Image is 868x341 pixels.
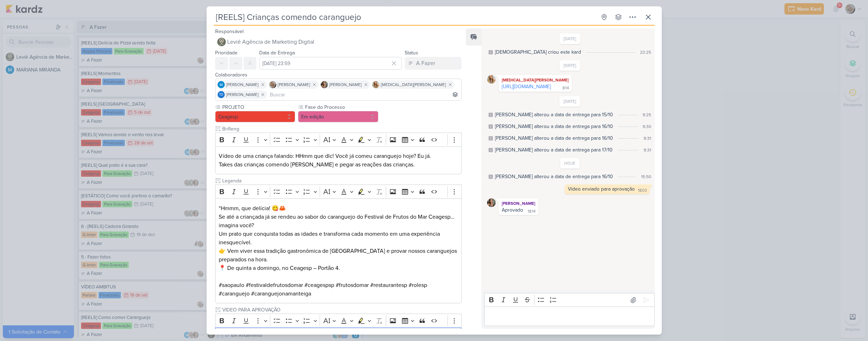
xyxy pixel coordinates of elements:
div: Editor editing area: main [215,146,462,175]
input: Texto sem título [221,125,462,133]
label: Status [405,50,418,56]
div: Este log é visível à todos no kard [489,50,493,54]
div: Este log é visível à todos no kard [489,113,493,117]
div: 18:14 [528,209,536,214]
div: MARIANA alterou a data de entrega para 16/10 [495,123,613,130]
p: “Hmmm, que delícia! 😋🦀 Se até a criançada já se rendeu ao sabor do caranguejo do Festival de Frut... [219,204,458,230]
img: Marcella Legnaioli [487,198,496,207]
div: Editor editing area: main [484,307,654,326]
div: Editor toolbar [215,314,462,327]
div: Aprovado [502,207,523,213]
span: [PERSON_NAME] [226,91,259,98]
p: Vídeo de uma criança falando: HHmm que dlc! Você já comeu caranguejo hoje? Eu já. [219,152,458,160]
p: Um prato que conquista todas as idades e transforma cada momento em uma experiência inesquecível. [219,230,458,247]
a: [URL][DOMAIN_NAME] [502,84,551,90]
div: 15:50 [641,174,651,180]
label: Prioridade [215,50,238,56]
div: Este log é visível à todos no kard [489,148,493,152]
button: Leviê Agência de Marketing Digital [215,36,462,48]
img: Marcella Legnaioli [321,81,328,88]
img: Yasmin Yumi [487,75,496,84]
img: MARIANA MIRANDA [218,81,225,88]
label: Data de Entrega [259,50,295,56]
div: Video enviado para aprovação [568,186,635,192]
p: #saopaulo #festivaldefrutosdomar #ceagespsp #frutosdomar #restaurantesp #rolesp #caranguejo #cara... [219,281,458,298]
div: [PERSON_NAME] [500,200,537,207]
input: Texto sem título [221,177,462,185]
img: Sarah Violante [269,81,276,88]
div: MARIANA alterou a data de entrega para 16/10 [495,134,613,142]
button: Em edição [298,111,378,122]
p: Td [219,93,223,97]
div: A Fazer [416,59,435,68]
div: 9:31 [644,135,651,142]
div: 22:25 [640,49,651,55]
div: Este log é visível à todos no kard [489,175,493,179]
div: MARIANA alterou a data de entrega para 17/10 [495,146,613,154]
div: Thais de carvalho [218,91,225,98]
div: 18:03 [638,188,647,193]
div: Este log é visível à todos no kard [489,124,493,129]
input: Buscar [268,90,460,99]
label: Responsável [215,28,244,34]
div: 9:30 [643,123,651,130]
div: MARIANA alterou a data de entrega para 15/10 [495,111,613,118]
div: Editor toolbar [215,133,462,146]
span: [MEDICAL_DATA][PERSON_NAME] [381,81,446,88]
span: [PERSON_NAME] [226,81,259,88]
input: Select a date [259,57,402,70]
span: [PERSON_NAME] [329,81,362,88]
p: Takes das crianças comendo [PERSON_NAME] e pegar as reações das crianças. [219,160,458,169]
div: Colaboradores [215,71,462,79]
div: 9:31 [644,147,651,153]
button: A Fazer [405,57,462,70]
div: 8:14 [563,85,569,91]
input: Kard Sem Título [214,11,596,23]
div: Este log é visível à todos no kard [489,136,493,140]
div: Editor editing area: main [215,198,462,303]
input: Texto sem título [221,306,462,314]
img: Yasmin Yumi [372,81,379,88]
p: 👉 Vem viver essa tradição gastronômica de [GEOGRAPHIC_DATA] e provar nossos caranguejos preparado... [219,247,458,264]
span: [PERSON_NAME] [278,81,310,88]
p: 📍 De quinta a domingo, no Ceagesp – Portão 4. [219,264,458,272]
div: Leviê criou este kard [495,48,581,56]
label: Fase do Processo [304,103,378,111]
div: 9:25 [643,112,651,118]
span: Leviê Agência de Marketing Digital [227,38,314,46]
label: PROJETO [222,103,295,111]
div: MARIANA alterou a data de entrega para 16/10 [495,173,613,180]
div: [MEDICAL_DATA][PERSON_NAME] [500,76,570,84]
button: Ceagesp [215,111,295,122]
div: Editor toolbar [215,185,462,198]
div: Editor toolbar [484,293,654,307]
img: Leviê Agência de Marketing Digital [217,38,226,46]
